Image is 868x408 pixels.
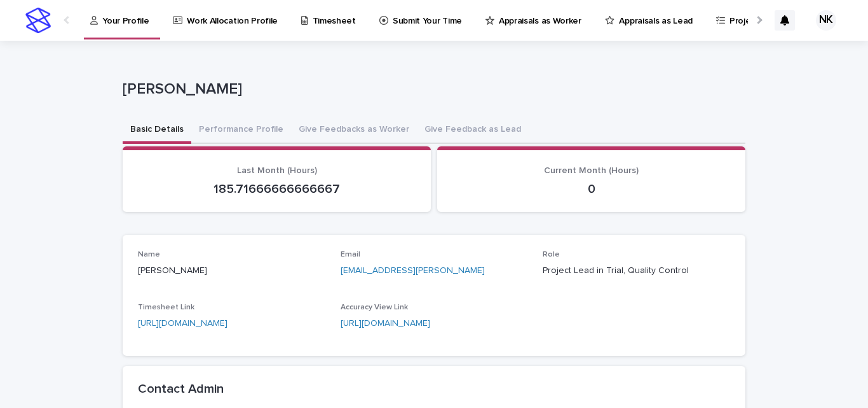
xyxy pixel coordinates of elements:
span: Email [341,251,360,258]
button: Give Feedbacks as Worker [291,117,417,144]
h2: Contact Admin [138,381,730,397]
button: Basic Details [123,117,191,144]
span: Role [543,251,560,258]
a: [URL][DOMAIN_NAME] [341,319,430,328]
img: stacker-logo-s-only.png [25,8,51,33]
span: Accuracy View Link [341,304,408,311]
button: Give Feedback as Lead [417,117,529,144]
a: [URL][DOMAIN_NAME] [138,319,227,328]
a: [EMAIL_ADDRESS][PERSON_NAME] [341,266,485,275]
p: [PERSON_NAME] [123,80,740,99]
p: 185.71666666666667 [138,181,416,197]
p: 0 [452,181,730,197]
div: NK [816,10,836,31]
p: Project Lead in Trial, Quality Control [543,264,730,278]
span: Timesheet Link [138,304,194,311]
button: Performance Profile [191,117,291,144]
span: Current Month (Hours) [544,166,639,175]
span: Name [138,251,160,258]
span: Last Month (Hours) [237,166,317,175]
p: [PERSON_NAME] [138,264,325,278]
